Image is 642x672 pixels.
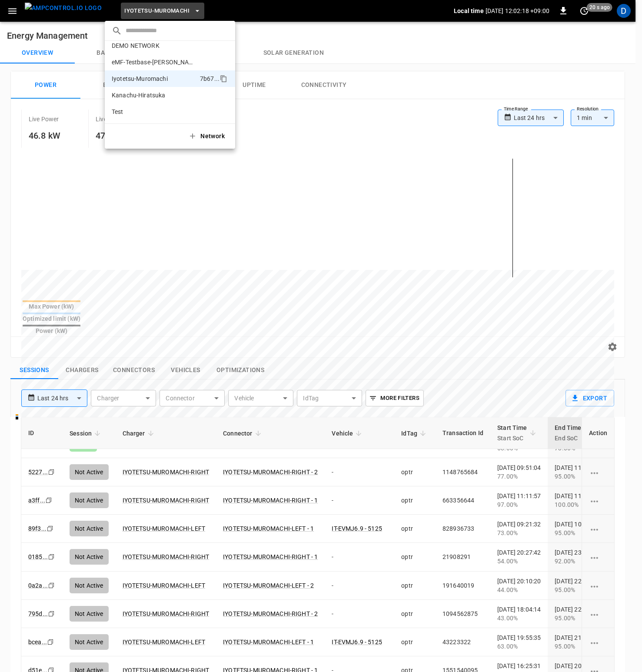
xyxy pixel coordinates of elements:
p: Test [112,107,123,116]
div: copy [219,73,229,84]
button: Network [183,127,232,145]
p: eMF-Testbase-[PERSON_NAME] [112,58,197,67]
p: DEMO NETWORK [112,41,160,50]
p: Kanachu-Hiratsuka [112,91,166,100]
p: Iyotetsu-Muromachi [112,74,168,83]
